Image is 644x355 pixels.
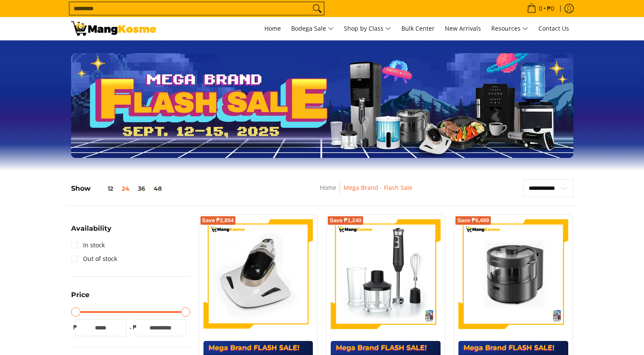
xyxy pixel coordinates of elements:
span: Save ₱5,499 [457,218,489,223]
img: Condura UV Bed Vacuum Cleaner (Class A) [203,219,313,329]
span: ₱ [71,323,80,332]
nav: Main Menu [165,17,573,40]
button: 12 [91,185,117,192]
img: Condura Steam Multi Cooker (Class A) [458,219,568,329]
span: • [524,4,557,13]
img: condura-hand-blender-front-full-what's-in-the-box-view-mang-kosme [331,219,441,329]
span: Shop by Class [344,23,391,34]
span: Resources [491,23,528,34]
span: Contact Us [538,24,569,32]
span: Save ₱2,854 [202,218,234,223]
a: New Arrivals [441,17,485,40]
span: 0 [538,6,544,11]
span: New Arrivals [445,24,481,32]
button: Search [310,2,324,15]
button: 36 [134,185,149,192]
a: Mega Brand - Flash Sale [343,183,412,192]
span: Bodega Sale [291,23,334,34]
button: 24 [117,185,134,192]
a: Bodega Sale [287,17,338,40]
span: Price [71,292,89,298]
a: Home [320,183,336,192]
h5: Show [71,184,166,193]
nav: Breadcrumbs [258,183,474,202]
a: Resources [487,17,532,40]
img: MANG KOSME MEGA BRAND FLASH SALE: September 12-15, 2025 l Mang Kosme [71,21,156,36]
a: Contact Us [534,17,573,40]
span: Save ₱1,240 [329,218,361,223]
span: Bulk Center [401,24,435,32]
span: Home [264,24,281,32]
span: Availability [71,225,112,232]
summary: Open [71,292,89,305]
a: Home [260,17,285,40]
button: 48 [149,185,166,192]
a: Out of stock [71,252,117,266]
a: Shop by Class [340,17,395,40]
summary: Open [71,225,112,238]
a: In stock [71,238,105,252]
span: ₱0 [546,6,555,11]
a: Bulk Center [397,17,439,40]
span: ₱ [131,323,139,332]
